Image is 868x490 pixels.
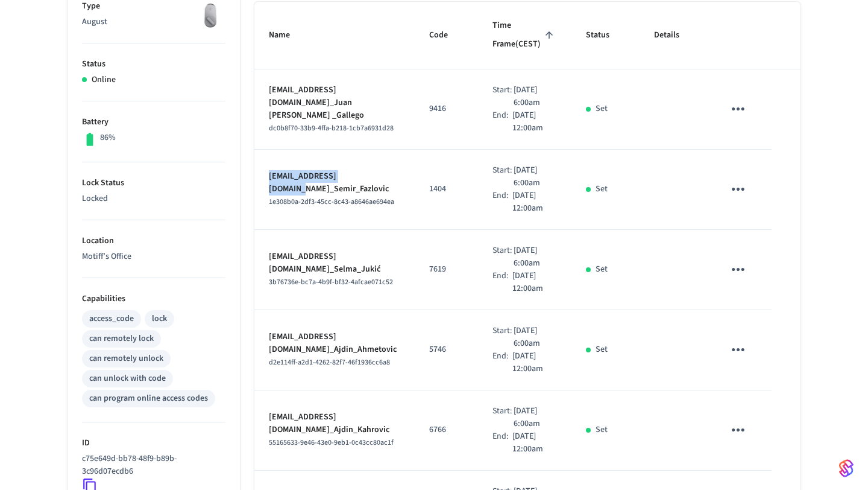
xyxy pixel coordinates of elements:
[492,270,512,295] div: End:
[514,325,557,350] p: [DATE] 6:00am
[269,170,400,196] p: [EMAIL_ADDRESS][DOMAIN_NAME]_Semir_Fazlovic
[492,244,514,270] div: Start:
[89,372,166,385] div: can unlock with code
[514,84,557,109] p: [DATE] 6:00am
[492,16,557,54] span: Time Frame(CEST)
[269,411,400,436] p: [EMAIL_ADDRESS][DOMAIN_NAME]_Ajdin_Kahrovic
[512,350,557,375] p: [DATE] 12:00am
[100,132,116,144] p: 86%
[82,437,225,450] p: ID
[596,343,608,356] p: Set
[89,313,134,325] div: access_code
[152,313,167,325] div: lock
[492,189,512,215] div: End:
[269,331,400,356] p: [EMAIL_ADDRESS][DOMAIN_NAME]_Ajdin_Ahmetovic
[269,197,394,207] span: 1e308b0a-2df3-45cc-8c43-a8646ae694ea
[429,424,464,436] p: 6766
[82,58,225,71] p: Status
[654,26,695,45] span: Details
[492,430,512,456] div: End:
[512,189,557,215] p: [DATE] 12:00am
[512,430,557,456] p: [DATE] 12:00am
[429,263,464,276] p: 7619
[596,183,608,196] p: Set
[596,263,608,276] p: Set
[514,244,557,270] p: [DATE] 6:00am
[492,84,514,109] div: Start:
[492,405,514,430] div: Start:
[512,270,557,295] p: [DATE] 12:00am
[269,84,400,122] p: [EMAIL_ADDRESS][DOMAIN_NAME]_Juan [PERSON_NAME] _Gallego
[586,26,625,45] span: Status
[269,123,394,133] span: dc0b8f70-33b9-4ffa-b218-1cb7a6931d28
[596,424,608,436] p: Set
[82,192,225,205] p: Locked
[514,164,557,189] p: [DATE] 6:00am
[492,350,512,375] div: End:
[82,116,225,129] p: Battery
[492,325,514,350] div: Start:
[269,437,394,448] span: 55165633-9e46-43e0-9eb1-0c43cc80ac1f
[82,177,225,189] p: Lock Status
[429,103,464,115] p: 9416
[92,74,116,86] p: Online
[82,453,221,478] p: c75e649d-bb78-48f9-b89b-3c96d07ecdb6
[269,357,390,367] span: d2e114ff-a2d1-4262-82f7-46f1936cc6a8
[492,164,514,189] div: Start:
[839,459,854,478] img: SeamLogoGradient.69752ec5.svg
[269,277,393,287] span: 3b76736e-bc7a-4b9f-bf32-4afcae071c52
[269,250,400,276] p: [EMAIL_ADDRESS][DOMAIN_NAME]_Selma_Jukić
[596,103,608,115] p: Set
[429,26,464,45] span: Code
[89,332,154,345] div: can remotely lock
[512,109,557,135] p: [DATE] 12:00am
[89,352,163,365] div: can remotely unlock
[89,392,208,405] div: can program online access codes
[429,343,464,356] p: 5746
[82,235,225,247] p: Location
[82,16,225,28] p: August
[429,183,464,196] p: 1404
[269,26,306,45] span: Name
[82,250,225,263] p: Motiff’s Office
[514,405,557,430] p: [DATE] 6:00am
[82,293,225,305] p: Capabilities
[492,109,512,135] div: End:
